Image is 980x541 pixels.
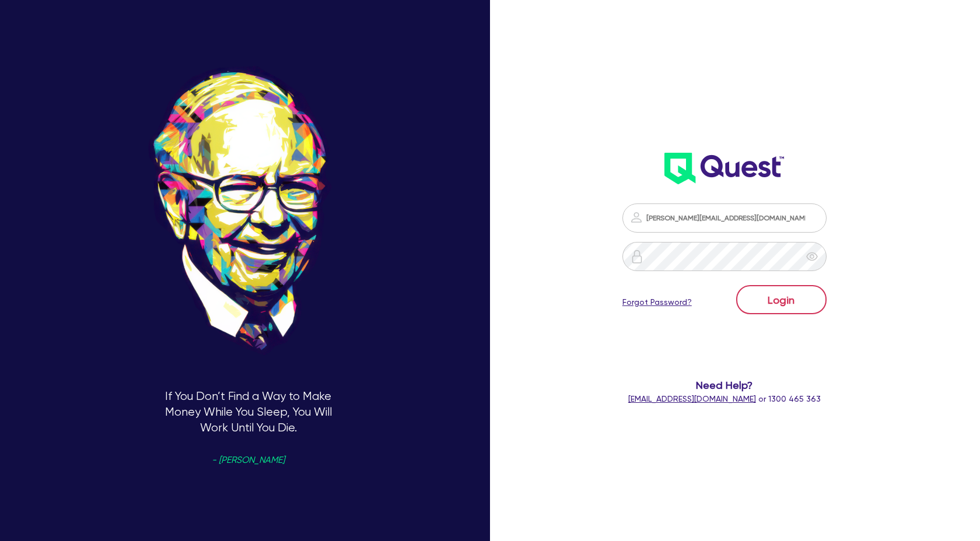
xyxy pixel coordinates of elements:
input: Email address [622,203,827,233]
button: Login [736,285,827,314]
a: [EMAIL_ADDRESS][DOMAIN_NAME] [628,394,756,403]
span: eye [806,251,818,262]
span: - [PERSON_NAME] [212,456,285,465]
a: Forgot Password? [622,296,692,308]
img: wH2k97JdezQIQAAAABJRU5ErkJggg== [664,153,784,184]
img: icon-password [629,210,643,224]
span: or 1300 465 363 [628,394,821,403]
span: Need Help? [596,377,853,393]
img: icon-password [630,250,644,264]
